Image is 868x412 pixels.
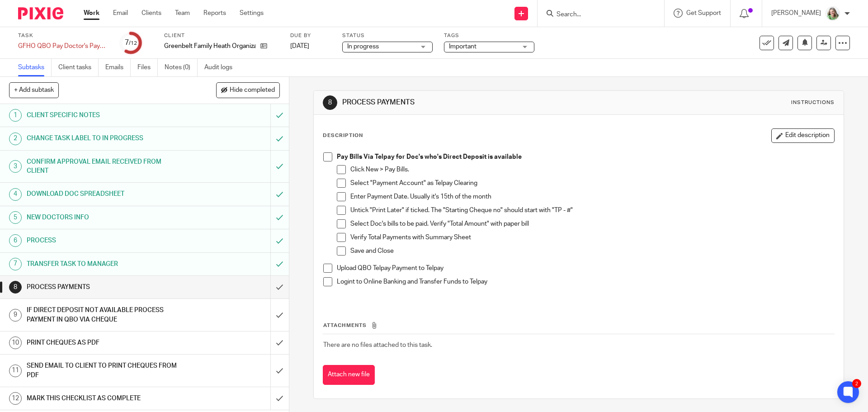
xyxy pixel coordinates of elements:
div: 4 [9,188,22,201]
a: Team [175,9,190,18]
span: Get Support [686,10,721,16]
h1: CLIENT SPECIFIC NOTES [27,109,183,122]
p: Greenbelt Family Heath Organization [164,42,256,51]
div: GFHO QBO Pay Doctor's Payments by Telpay [18,42,108,51]
h1: NEW DOCTORS INFO [27,211,183,224]
p: Enter Payment Date. Usually it's 15th of the month [350,192,834,201]
small: /12 [129,41,137,46]
div: 12 [9,392,22,405]
div: 6 [9,234,22,247]
span: There are no files attached to this task. [323,342,432,348]
p: Logint to Online Banking and Transfer Funds to Telpay [337,277,834,286]
div: 2 [852,379,861,388]
span: [DATE] [290,43,309,49]
h1: MARK THIS CHECKLIST AS COMPLETE [27,392,183,405]
div: 8 [323,95,337,110]
a: Settings [240,9,264,18]
label: Client [164,32,279,39]
div: 3 [9,160,22,173]
h1: PROCESS PAYMENTS [27,280,183,294]
p: Save and Close [350,246,834,256]
span: In progress [347,43,379,50]
h1: CHANGE TASK LABEL TO IN PROGRESS [27,132,183,145]
span: Attachments [323,323,367,328]
a: Files [137,59,158,76]
a: Reports [203,9,226,18]
div: 9 [9,309,22,322]
h1: TRANSFER TASK TO MANAGER [27,257,183,271]
div: 2 [9,133,22,145]
div: 1 [9,109,22,122]
p: Select "Payment Account" as Telpay Clearing [350,179,834,188]
p: Verify Total Payments with Summary Sheet [350,233,834,242]
div: 7 [9,258,22,270]
label: Due by [290,32,331,39]
a: Clients [142,9,161,18]
input: Search [556,11,637,19]
div: Instructions [791,99,835,106]
a: Work [84,9,99,18]
div: 11 [9,365,22,377]
strong: Pay Bills Via Telpay for Doc's who's Direct Deposit is available [337,154,522,160]
a: Audit logs [204,59,239,76]
button: Hide completed [216,82,280,98]
div: 10 [9,336,22,349]
a: Notes (0) [165,59,198,76]
button: Attach new file [323,365,375,385]
h1: PROCESS [27,234,183,247]
p: Select Doc's bills to be paid. Verify "Total Amount" with paper bill [350,219,834,228]
img: KC%20Photo.jpg [826,6,840,21]
div: 5 [9,211,22,224]
p: Description [323,132,363,139]
button: Edit description [771,128,835,143]
span: Important [449,43,476,50]
a: Email [113,9,128,18]
p: Upload QBO Telpay Payment to Telpay [337,264,834,273]
span: Hide completed [230,87,275,94]
h1: CONFIRM APPROVAL EMAIL RECEIVED FROM CLIENT [27,155,183,178]
h1: PRINT CHEQUES AS PDF [27,336,183,350]
label: Status [342,32,433,39]
div: 7 [125,38,137,48]
h1: SEND EMAIL TO CLIENT TO PRINT CHEQUES FROM PDF [27,359,183,382]
label: Tags [444,32,534,39]
h1: IF DIRECT DEPOSIT NOT AVAILABLE PROCESS PAYMENT IN QBO VIA CHEQUE [27,303,183,327]
p: Untick "Print Later" if ticked. The "Starting Cheque no" should start with "TP - #" [350,206,834,215]
img: Pixie [18,7,63,19]
button: + Add subtask [9,82,59,98]
a: Emails [105,59,131,76]
a: Client tasks [58,59,99,76]
p: [PERSON_NAME] [771,9,821,18]
a: Subtasks [18,59,52,76]
div: GFHO QBO Pay Doctor&#39;s Payments by Telpay [18,42,108,51]
h1: PROCESS PAYMENTS [342,98,598,107]
p: Click New > Pay Bills. [350,165,834,174]
div: 8 [9,281,22,294]
label: Task [18,32,108,39]
h1: DOWNLOAD DOC SPREADSHEET [27,187,183,201]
